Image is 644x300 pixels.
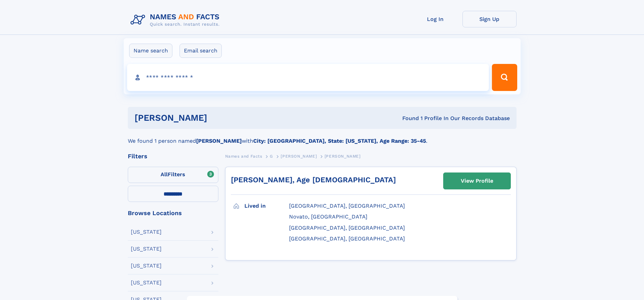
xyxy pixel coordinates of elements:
[305,115,510,122] div: Found 1 Profile In Our Records Database
[270,152,273,160] a: G
[128,153,218,159] div: Filters
[492,64,517,91] button: Search Button
[128,167,218,183] label: Filters
[131,246,162,252] div: [US_STATE]
[408,11,462,27] a: Log In
[128,210,218,216] div: Browse Locations
[444,173,510,189] a: View Profile
[180,44,222,58] label: Email search
[281,152,317,160] a: [PERSON_NAME]
[289,235,405,242] span: [GEOGRAPHIC_DATA], [GEOGRAPHIC_DATA]
[462,11,517,27] a: Sign Up
[281,154,317,159] span: [PERSON_NAME]
[128,11,225,29] img: Logo Names and Facts
[244,200,289,212] h3: Lived in
[270,154,273,159] span: G
[131,263,162,269] div: [US_STATE]
[289,203,405,209] span: [GEOGRAPHIC_DATA], [GEOGRAPHIC_DATA]
[127,64,489,91] input: search input
[129,44,172,58] label: Name search
[128,129,517,145] div: We found 1 person named with .
[231,176,396,184] a: [PERSON_NAME], Age [DEMOGRAPHIC_DATA]
[196,138,242,144] b: [PERSON_NAME]
[253,138,426,144] b: City: [GEOGRAPHIC_DATA], State: [US_STATE], Age Range: 35-45
[131,229,162,235] div: [US_STATE]
[325,154,361,159] span: [PERSON_NAME]
[131,280,162,285] div: [US_STATE]
[161,171,168,178] span: All
[135,114,305,122] h1: [PERSON_NAME]
[289,213,367,220] span: Novato, [GEOGRAPHIC_DATA]
[461,173,493,189] div: View Profile
[289,225,405,231] span: [GEOGRAPHIC_DATA], [GEOGRAPHIC_DATA]
[225,152,262,160] a: Names and Facts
